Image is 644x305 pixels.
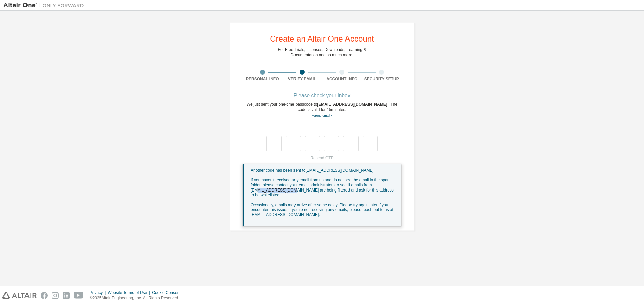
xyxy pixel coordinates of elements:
div: Cookie Consent [152,290,184,295]
div: For Free Trials, Licenses, Downloads, Learning & Documentation and so much more. [278,47,366,58]
div: Security Setup [362,76,402,82]
div: Personal Info [243,76,282,82]
div: Account Info [322,76,362,82]
span: Another code has been sent to [EMAIL_ADDRESS][DOMAIN_NAME] . [251,168,375,173]
div: We just sent your one-time passcode to . The code is valid for 15 minutes. [243,102,401,118]
img: instagram.svg [52,292,59,299]
div: Please check your inbox [243,94,401,98]
img: facebook.svg [41,292,48,299]
img: Altair One [3,2,87,9]
div: Create an Altair One Account [270,35,374,43]
div: Website Terms of Use [108,290,152,295]
img: linkedin.svg [63,292,70,299]
span: [EMAIL_ADDRESS][DOMAIN_NAME] [317,102,388,107]
a: Go back to the registration form [312,113,332,117]
span: If you haven't received any email from us and do not see the email in the spam folder, please con... [251,178,394,197]
div: Verify Email [282,76,322,82]
div: Privacy [90,290,108,295]
span: Occasionally, emails may arrive after some delay. Please try again later if you encounter this is... [251,203,393,217]
img: youtube.svg [74,292,84,299]
p: © 2025 Altair Engineering, Inc. All Rights Reserved. [90,295,185,301]
img: altair_logo.svg [2,292,37,299]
